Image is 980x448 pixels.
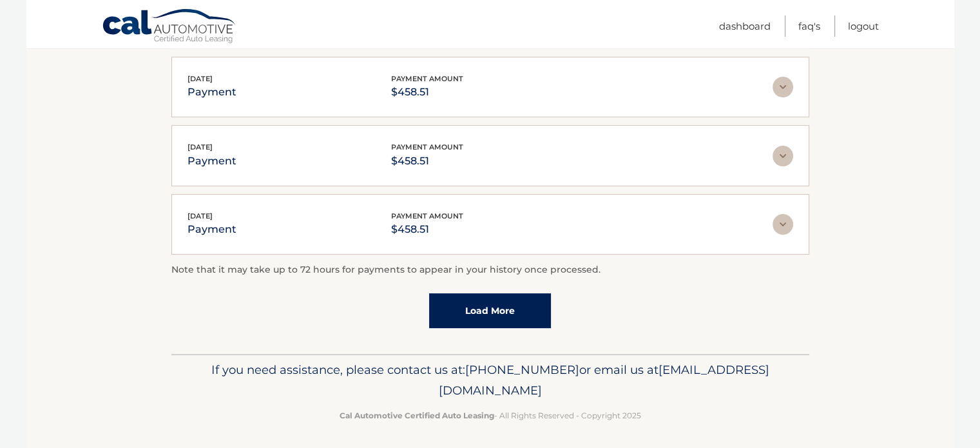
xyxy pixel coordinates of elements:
[391,220,463,239] p: $458.51
[773,77,793,97] img: accordion-rest.svg
[391,74,463,83] span: payment amount
[187,211,213,220] span: [DATE]
[439,362,769,398] span: [EMAIL_ADDRESS][DOMAIN_NAME]
[429,293,551,328] a: Load More
[187,142,213,151] span: [DATE]
[773,214,793,235] img: accordion-rest.svg
[465,362,579,377] span: [PHONE_NUMBER]
[391,211,463,220] span: payment amount
[848,15,879,37] a: Logout
[187,220,236,239] p: payment
[719,15,771,37] a: Dashboard
[391,83,463,101] p: $458.51
[391,152,463,170] p: $458.51
[798,15,820,37] a: FAQ's
[187,83,236,101] p: payment
[391,142,463,151] span: payment amount
[187,152,236,170] p: payment
[102,8,237,46] a: Cal Automotive
[340,411,494,420] strong: Cal Automotive Certified Auto Leasing
[773,146,793,166] img: accordion-rest.svg
[180,409,801,422] p: - All Rights Reserved - Copyright 2025
[187,74,213,83] span: [DATE]
[180,360,801,401] p: If you need assistance, please contact us at: or email us at
[171,262,809,278] p: Note that it may take up to 72 hours for payments to appear in your history once processed.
